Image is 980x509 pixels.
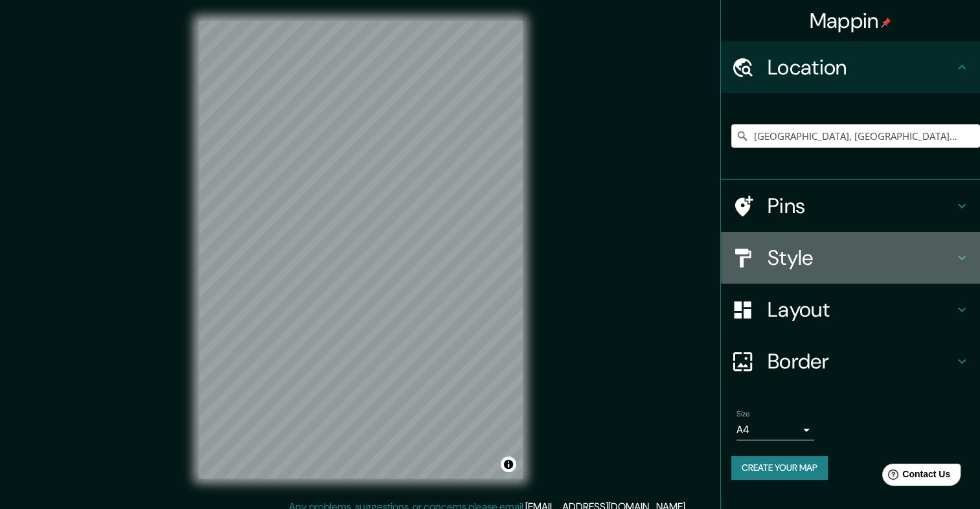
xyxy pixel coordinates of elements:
[768,193,954,219] h4: Pins
[501,457,516,472] button: Toggle attribution
[721,284,980,335] div: Layout
[721,335,980,387] div: Border
[810,8,892,34] h4: Mappin
[736,409,750,420] label: Size
[199,21,523,479] canvas: Map
[881,17,891,28] img: pin-icon.png
[768,348,954,374] h4: Border
[768,54,954,80] h4: Location
[721,41,980,93] div: Location
[736,420,814,440] div: A4
[865,458,966,495] iframe: Help widget launcher
[721,232,980,284] div: Style
[768,297,954,322] h4: Layout
[731,456,828,480] button: Create your map
[768,245,954,271] h4: Style
[721,180,980,232] div: Pins
[731,124,980,148] input: Pick your city or area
